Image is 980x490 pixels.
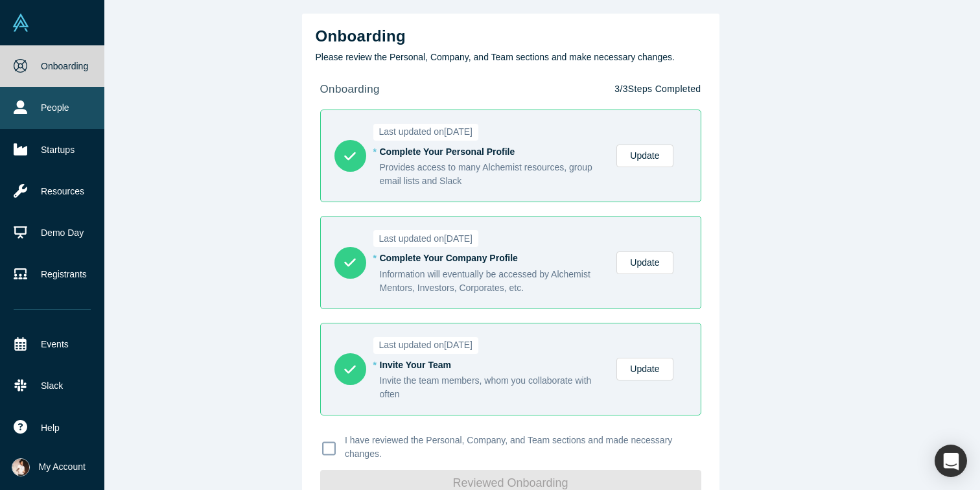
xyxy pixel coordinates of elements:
p: Please review the Personal, Company, and Team sections and make necessary changes. [316,51,706,64]
p: I have reviewed the Personal, Company, and Team sections and made necessary changes. [345,434,692,461]
img: Alchemist Vault Logo [12,14,30,32]
div: Invite Your Team [380,358,603,372]
span: My Account [39,460,86,474]
span: Last updated on [DATE] [373,230,479,247]
div: Complete Your Company Profile [380,251,603,265]
p: 3 / 3 Steps Completed [614,82,701,96]
strong: onboarding [320,83,380,95]
span: Help [41,421,60,435]
button: My Account [12,458,86,476]
h2: Onboarding [316,27,706,46]
span: Last updated on [DATE] [373,124,479,141]
div: Information will eventually be accessed by Alchemist Mentors, Investors, Corporates, etc. [380,268,603,295]
div: Complete Your Personal Profile [380,145,603,159]
a: Update [616,251,673,274]
div: Invite the team members, whom you collaborate with often [380,374,603,401]
img: Massimiliano Genta's Account [12,458,30,476]
div: Provides access to many Alchemist resources, group email lists and Slack [380,161,603,188]
a: Update [616,145,673,167]
span: Last updated on [DATE] [373,337,479,354]
a: Update [616,358,673,380]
